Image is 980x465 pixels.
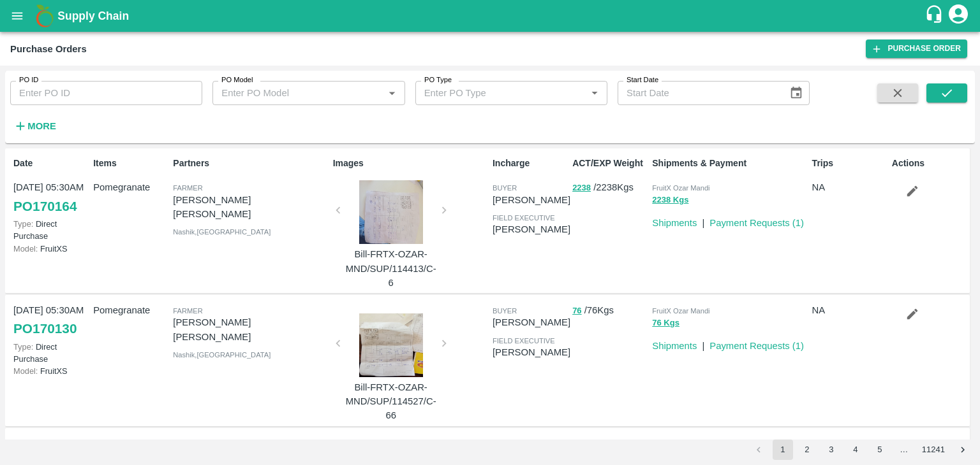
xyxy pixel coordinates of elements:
[173,193,327,222] p: [PERSON_NAME] [PERSON_NAME]
[13,219,33,229] span: Type:
[652,157,806,170] p: Shipments & Payment
[57,7,924,25] a: Supply Chain
[572,303,647,318] p: / 76 Kgs
[894,444,914,456] div: …
[3,1,32,31] button: open drawer
[652,307,709,315] span: FruitX Ozar Mandi
[10,115,59,137] button: More
[13,303,88,317] p: [DATE] 05:30AM
[57,10,129,22] b: Supply Chain
[618,81,779,105] input: Start Date
[572,304,581,318] button: 76
[13,341,88,365] p: Direct Purchase
[953,440,973,460] button: Go to next page
[493,184,517,192] span: buyer
[13,365,88,377] p: FruitXS
[493,345,570,359] p: [PERSON_NAME]
[10,41,87,57] div: Purchase Orders
[19,75,38,85] label: PO ID
[221,75,253,85] label: PO Model
[173,184,202,192] span: Farmer
[493,307,517,315] span: buyer
[343,247,439,290] p: Bill-FRTX-OZAR-MND/SUP/114413/C-6
[697,334,704,353] div: |
[216,85,380,101] input: Enter PO Model
[924,4,947,27] div: customer-support
[173,351,271,359] span: Nashik , [GEOGRAPHIC_DATA]
[627,75,658,85] label: Start Date
[493,222,570,236] p: [PERSON_NAME]
[812,303,887,317] p: NA
[419,85,583,101] input: Enter PO Type
[93,303,168,317] p: Pomegranate
[173,307,202,315] span: Farmer
[572,436,591,451] button: 1817
[870,440,890,460] button: Go to page 5
[383,85,400,101] button: Open
[892,157,967,170] p: Actions
[652,218,697,228] a: Shipments
[13,366,38,376] span: Model:
[572,157,647,170] p: ACT/EXP Weight
[866,39,967,58] a: Purchase Order
[13,436,88,450] p: [DATE] 05:30AM
[493,315,570,329] p: [PERSON_NAME]
[13,218,88,242] p: Direct Purchase
[797,440,817,460] button: Go to page 2
[812,180,887,194] p: NA
[773,440,793,460] button: page 1
[493,193,570,207] p: [PERSON_NAME]
[652,193,688,208] button: 2238 Kgs
[493,337,555,345] span: field executive
[697,211,704,230] div: |
[27,121,56,131] strong: More
[812,157,887,170] p: Trips
[13,243,88,255] p: FruitXS
[709,341,804,351] a: Payment Requests (1)
[784,81,808,105] button: Choose date
[572,180,647,195] p: / 2238 Kgs
[424,75,452,85] label: PO Type
[13,342,33,352] span: Type:
[821,440,842,460] button: Go to page 3
[13,317,77,340] a: PO170130
[13,195,77,218] a: PO170164
[746,440,975,460] nav: pagination navigation
[572,181,591,196] button: 2238
[13,244,38,254] span: Model:
[10,81,202,105] input: Enter PO ID
[652,316,679,331] button: 76 Kgs
[652,184,709,192] span: FruitX Ozar Mandi
[918,440,949,460] button: Go to page 11241
[812,436,887,450] p: NA
[493,214,555,222] span: field executive
[32,3,57,29] img: logo
[572,436,647,451] p: / 1817 Kgs
[333,157,487,170] p: Images
[173,228,271,236] span: Nashik , [GEOGRAPHIC_DATA]
[652,341,697,351] a: Shipments
[13,180,88,194] p: [DATE] 05:30AM
[173,315,327,344] p: [PERSON_NAME] [PERSON_NAME]
[93,180,168,194] p: Pomegranate
[845,440,866,460] button: Go to page 4
[709,218,804,228] a: Payment Requests (1)
[343,380,439,423] p: Bill-FRTX-OZAR-MND/SUP/114527/C-66
[173,157,327,170] p: Partners
[586,85,603,101] button: Open
[947,3,970,29] div: account of current user
[93,157,168,170] p: Items
[13,157,88,170] p: Date
[93,436,168,450] p: Pomegranate
[493,157,567,170] p: Incharge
